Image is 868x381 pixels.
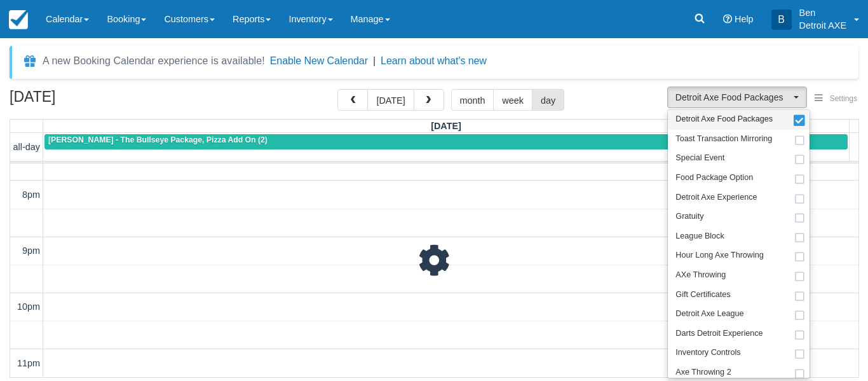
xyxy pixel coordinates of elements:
span: Special Event [675,153,724,164]
span: Hour Long Axe Throwing [675,250,763,261]
span: Inventory Controls [675,347,740,359]
button: Detroit Axe Food Packages [667,87,807,108]
button: day [532,89,564,111]
span: Food Package Option [675,172,753,184]
a: [PERSON_NAME] - The Bullseye Package, Pizza Add On (2) [44,134,848,149]
span: 11pm [17,358,40,368]
p: Ben [799,6,846,19]
span: AXe Throwing [675,270,726,281]
a: Learn about what's new [381,55,487,66]
div: B [771,10,792,30]
div: A new Booking Calendar experience is available! [43,53,265,69]
button: week [493,89,532,111]
span: Detroit Axe Food Packages [675,91,790,104]
span: 10pm [17,301,40,312]
img: checkfront-main-nav-mini-logo.png [9,10,28,29]
span: 9pm [22,246,40,256]
button: Enable New Calendar [270,55,368,67]
span: Detroit Axe Food Packages [675,114,773,125]
button: [DATE] [367,89,414,111]
button: Settings [807,90,865,108]
span: Help [735,14,754,24]
span: League Block [675,231,724,242]
span: | [373,55,376,66]
h2: [DATE] [10,89,170,113]
span: Darts Detroit Experience [675,328,763,340]
i: Help [723,15,732,24]
span: Detroit Axe League [675,308,743,320]
span: Settings [830,94,857,103]
button: month [451,89,494,111]
span: [PERSON_NAME] - The Bullseye Package, Pizza Add On (2) [48,135,268,144]
span: 8pm [22,190,40,200]
span: Toast Transaction Mirroring [675,134,772,145]
span: [DATE] [431,121,461,131]
span: Axe Throwing 2 [675,367,731,378]
span: Gift Certificates [675,289,730,301]
p: Detroit AXE [799,19,846,32]
span: Detroit Axe Experience [675,192,757,204]
span: Gratuity [675,211,703,223]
